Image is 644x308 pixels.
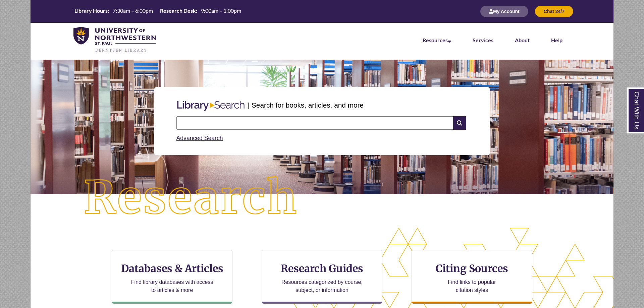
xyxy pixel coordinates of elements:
[117,262,227,275] h3: Databases & Articles
[112,250,232,304] a: Databases & Articles Find library databases with access to articles & more
[128,278,216,294] p: Find library databases with access to articles & more
[262,250,382,304] a: Research Guides Resources categorized by course, subject, or information
[278,278,366,294] p: Resources categorized by course, subject, or information
[267,262,377,275] h3: Research Guides
[201,7,241,14] span: 9:00am – 1:00pm
[535,6,573,17] button: Chat 24/7
[72,7,244,15] table: Hours Today
[73,27,156,53] img: UNWSP Library Logo
[473,37,493,43] a: Services
[113,7,153,14] span: 7:30am – 6:00pm
[480,8,528,14] a: My Account
[535,8,573,14] a: Chat 24/7
[412,250,532,304] a: Citing Sources Find links to popular citation styles
[439,278,504,294] p: Find links to popular citation styles
[60,152,322,244] img: Research
[157,7,198,14] th: Research Desk:
[431,262,513,275] h3: Citing Sources
[453,116,466,130] i: Search
[248,100,364,110] p: | Search for books, articles, and more
[174,98,248,114] img: Libary Search
[72,7,110,14] th: Library Hours:
[551,37,562,43] a: Help
[423,37,451,43] a: Resources
[176,135,223,141] a: Advanced Search
[515,37,530,43] a: About
[480,6,528,17] button: My Account
[72,7,244,16] a: Hours Today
